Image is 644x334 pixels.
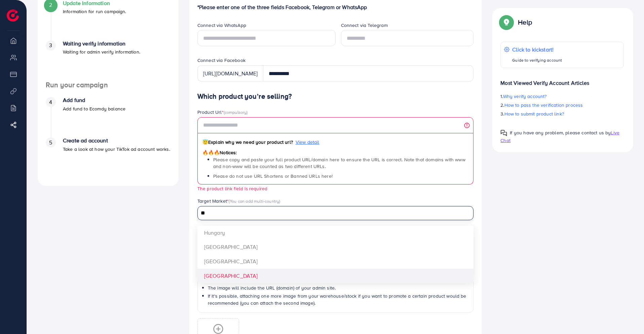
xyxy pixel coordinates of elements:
[208,293,469,306] li: If it's possible, attaching one more image from your warehouse/stock if you want to promote a cer...
[202,139,208,145] span: 😇
[38,81,179,89] h4: Run your campaign
[518,18,532,26] p: Help
[38,137,179,178] li: Create ad account
[63,145,170,153] p: Take a look at how your TikTok ad account works.
[197,198,280,204] label: Target Market
[500,73,624,87] p: Most Viewed Verify Account Articles
[202,139,293,145] span: Explain why we need your product url?
[202,149,220,156] span: 🔥🔥🔥
[202,149,237,156] span: Notices:
[63,7,126,15] p: Information for run campaign.
[341,22,388,29] label: Connect via Telegram
[198,208,465,219] input: Search for option
[38,40,179,81] li: Waiting verify information
[49,1,52,9] span: 2
[197,3,474,11] p: *Please enter one of the three fields Facebook, Telegram or WhatsApp
[229,198,280,204] span: (You can add multi-country)
[197,65,263,81] div: [URL][DOMAIN_NAME]
[500,130,507,136] img: Popup guide
[510,129,611,136] span: If you have any problem, please contact us by
[500,16,513,28] img: Popup guide
[296,139,319,145] span: View detail
[49,139,52,146] span: 5
[503,93,547,100] span: Why verify account?
[197,22,246,29] label: Connect via WhatsApp
[38,97,179,137] li: Add fund
[7,9,19,22] img: logo
[500,92,624,100] p: 1.
[197,240,474,254] li: [GEOGRAPHIC_DATA]
[63,97,125,103] h4: Add fund
[500,101,624,109] p: 2.
[197,92,474,101] h4: Which product you’re selling?
[49,98,52,106] span: 4
[512,56,562,64] p: Guide to verifying account
[63,105,125,113] p: Add fund to Ecomdy balance
[63,137,170,144] h4: Create ad account
[208,285,469,291] li: The image will include the URL (domain) of your admin site.
[500,110,624,118] p: 3.
[615,304,639,329] iframe: Chat
[197,226,474,240] li: Hungary
[197,269,474,283] li: [GEOGRAPHIC_DATA]
[197,206,474,220] div: Search for option
[197,185,267,192] small: The product link field is required
[213,156,465,170] span: Please copy and paste your full product URL/domain here to ensure the URL is correct. Note that d...
[197,254,474,269] li: [GEOGRAPHIC_DATA]
[512,45,562,54] p: Click to kickstart!
[224,109,248,115] span: (compulsory)
[197,57,245,64] label: Connect via Facebook
[63,48,140,56] p: Waiting for admin verify information.
[49,41,52,49] span: 3
[63,40,140,47] h4: Waiting verify information
[504,102,583,108] span: How to pass the verification process
[197,109,248,115] label: Product Url
[213,173,333,179] span: Please do not use URL Shortens or Banned URLs here!
[504,110,564,117] span: How to submit product link?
